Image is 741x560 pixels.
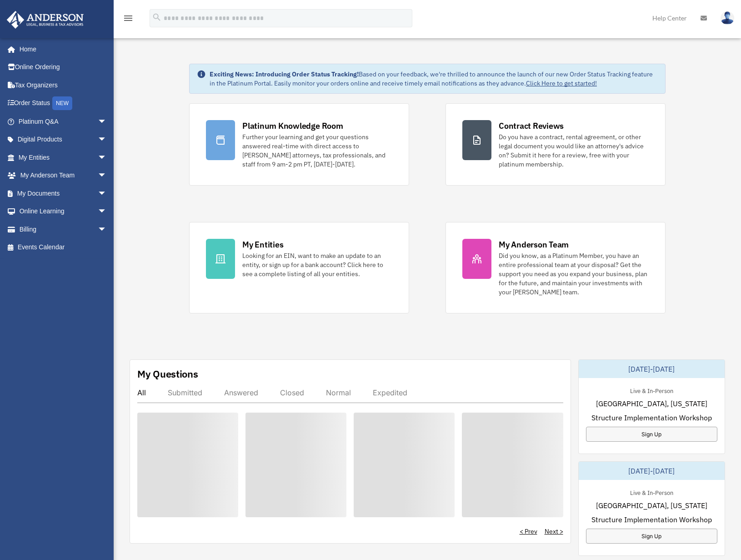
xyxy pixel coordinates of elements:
[189,103,409,186] a: Platinum Knowledge Room Further your learning and get your questions answered real-time with dire...
[6,220,120,238] a: Billingarrow_drop_down
[446,103,666,186] a: Contract Reviews Do you have a contract, rental agreement, or other legal document you would like...
[137,388,146,397] div: All
[242,120,343,131] div: Platinum Knowledge Room
[224,388,258,397] div: Answered
[98,220,116,239] span: arrow_drop_down
[579,360,725,378] div: [DATE]-[DATE]
[280,388,304,397] div: Closed
[6,148,120,166] a: My Entitiesarrow_drop_down
[98,184,116,203] span: arrow_drop_down
[6,58,120,76] a: Online Ordering
[499,120,564,131] div: Contract Reviews
[596,500,707,511] span: [GEOGRAPHIC_DATA], [US_STATE]
[6,202,120,221] a: Online Learningarrow_drop_down
[499,239,569,250] div: My Anderson Team
[499,251,649,297] div: Did you know, as a Platinum Member, you have an entire professional team at your disposal? Get th...
[6,238,120,257] a: Events Calendar
[98,148,116,167] span: arrow_drop_down
[6,94,120,113] a: Order StatusNEW
[4,11,86,29] img: Anderson Advisors Platinum Portal
[52,96,72,110] div: NEW
[6,166,120,185] a: My Anderson Teamarrow_drop_down
[6,112,120,131] a: Platinum Q&Aarrow_drop_down
[591,514,712,525] span: Structure Implementation Workshop
[6,76,120,94] a: Tax Organizers
[721,11,734,25] img: User Pic
[586,427,718,442] a: Sign Up
[98,202,116,221] span: arrow_drop_down
[98,131,116,149] span: arrow_drop_down
[210,70,658,88] div: Based on your feedback, we're thrilled to announce the launch of our new Order Status Tracking fe...
[152,12,162,22] i: search
[596,398,707,409] span: [GEOGRAPHIC_DATA], [US_STATE]
[123,16,134,24] a: menu
[591,412,712,423] span: Structure Implementation Workshop
[137,367,198,381] div: My Questions
[446,222,666,313] a: My Anderson Team Did you know, as a Platinum Member, you have an entire professional team at your...
[168,388,202,397] div: Submitted
[623,487,681,497] div: Live & In-Person
[623,385,681,395] div: Live & In-Person
[326,388,351,397] div: Normal
[586,529,718,544] a: Sign Up
[98,166,116,185] span: arrow_drop_down
[6,40,116,58] a: Home
[98,112,116,131] span: arrow_drop_down
[579,462,725,480] div: [DATE]-[DATE]
[545,527,563,536] a: Next >
[526,79,597,87] a: Click Here to get started!
[6,131,120,149] a: Digital Productsarrow_drop_down
[189,222,409,313] a: My Entities Looking for an EIN, want to make an update to an entity, or sign up for a bank accoun...
[242,251,392,278] div: Looking for an EIN, want to make an update to an entity, or sign up for a bank account? Click her...
[210,70,359,78] strong: Exciting News: Introducing Order Status Tracking!
[520,527,537,536] a: < Prev
[242,132,392,169] div: Further your learning and get your questions answered real-time with direct access to [PERSON_NAM...
[6,184,120,202] a: My Documentsarrow_drop_down
[242,239,283,250] div: My Entities
[373,388,407,397] div: Expedited
[123,13,134,24] i: menu
[499,132,649,169] div: Do you have a contract, rental agreement, or other legal document you would like an attorney's ad...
